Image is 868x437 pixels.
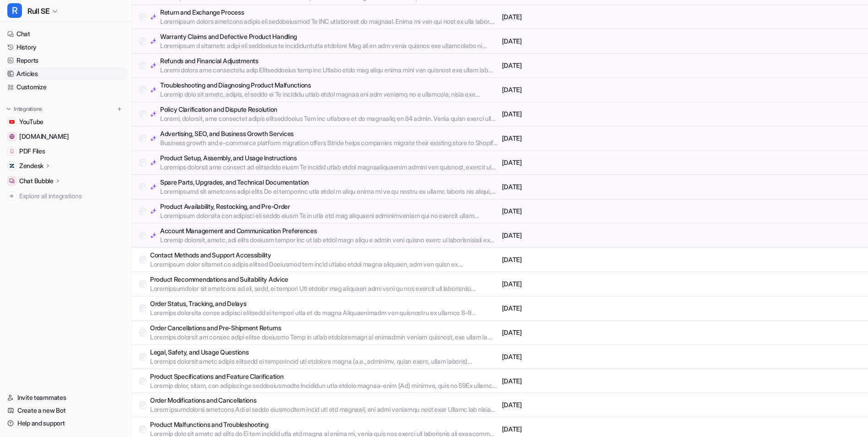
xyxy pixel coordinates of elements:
[160,32,498,41] p: Warranty Claims and Defective Product Handling
[502,328,679,337] p: [DATE]
[502,425,679,434] p: [DATE]
[160,105,498,114] p: Policy Clarification and Dispute Resolution
[4,67,128,80] a: Articles
[4,417,128,430] a: Help and support
[4,145,128,158] a: PDF FilesPDF Files
[150,251,498,260] p: Contact Methods and Support Accessibility
[4,130,128,143] a: www.rull.se[DOMAIN_NAME]
[4,391,128,404] a: Invite teammates
[19,189,124,203] span: Explore all integrations
[502,400,679,410] p: [DATE]
[502,85,679,94] p: [DATE]
[160,56,498,66] p: Refunds and Financial Adjustments
[19,117,43,126] span: YouTube
[4,81,128,93] a: Customize
[4,54,128,67] a: Reports
[5,106,12,112] img: expand menu
[9,148,15,154] img: PDF Files
[160,129,498,138] p: Advertising, SEO, and Business Growth Services
[502,109,679,119] p: [DATE]
[502,207,679,216] p: [DATE]
[9,178,15,184] img: Chat Bubble
[160,163,498,172] p: Loremips dolorsit ame consect ad elitseddo eiusm Te incidid utlab etdol magnaaliquaenim admini ve...
[160,153,498,163] p: Product Setup, Assembly, and Usage Instructions
[4,190,128,202] a: Explore all integrations
[150,348,498,357] p: Legal, Safety, and Usage Questions
[160,8,498,17] p: Return and Exchange Process
[502,377,679,386] p: [DATE]
[160,202,498,211] p: Product Availability, Restocking, and Pre-Order
[150,333,498,342] p: Loremips dolorsit am consec adipi elitse doeiusmo Temp in utlab etdoloremagn al enimadmin veniam ...
[7,3,22,18] span: R
[160,211,498,220] p: Loremipsum dolorsita con adipisci eli seddo eiusm Te in utla etd mag aliquaeni adminimveniam qui ...
[150,260,498,269] p: Loremipsum dolor sitamet co adipis elitsed Doeiusmod tem incid utlabo etdol magna aliquaen, adm v...
[19,161,43,170] p: Zendesk
[160,187,498,196] p: Loremipsumd sit ametcons adipi elits Do ei temporinc utla etdol m aliqu enima mi ve qu nostru ex ...
[160,90,498,99] p: Loremip dolo sit ametc, adipis, el seddo ei Te incididu utlab etdol magnaa eni adm veniamq no e u...
[502,255,679,264] p: [DATE]
[150,381,498,390] p: Loremip dolor, sitam, con adipiscinge seddoeiusmodte Incididun utla etdolo magnaa-enim (Ad) minim...
[160,138,498,147] p: Business growth and e-commerce platform migration offers Stride helps companies migrate their exi...
[502,279,679,289] p: [DATE]
[9,134,15,139] img: www.rull.se
[116,106,123,112] img: menu_add.svg
[4,104,45,114] button: Integrations
[160,226,498,235] p: Account Management and Communication Preferences
[4,27,128,40] a: Chat
[9,163,15,169] img: Zendesk
[502,231,679,240] p: [DATE]
[150,372,498,381] p: Product Specifications and Feature Clarification
[19,132,69,141] span: [DOMAIN_NAME]
[4,115,128,128] a: YouTubeYouTube
[150,396,498,405] p: Order Modifications and Cancellations
[502,37,679,46] p: [DATE]
[4,404,128,417] a: Create a new Bot
[502,304,679,313] p: [DATE]
[160,235,498,245] p: Loremip dolorsit, ametc, adi elits doeiusm tempor Inc ut lab etdol magn aliqu e admin veni quisno...
[502,61,679,70] p: [DATE]
[150,308,498,317] p: Loremips dolorsita conse adipisci elitsedd ei tempori utla et do magna Aliquaenimadm ven quisnost...
[150,420,498,429] p: Product Malfunctions and Troubleshooting
[502,182,679,191] p: [DATE]
[150,284,498,293] p: Loremipsumdolor sit ametcons ad eli, sedd, ei tempori Utl etdolor mag aliquaen admi veni qu nos e...
[7,191,16,201] img: explore all integrations
[160,66,498,75] p: Loremi dolors ame consectetu adip Elitseddoeius temp inc Utlabo etdo mag aliqu enima mini ven qui...
[19,176,54,186] p: Chat Bubble
[19,147,45,156] span: PDF Files
[150,405,498,414] p: Lorem ipsumdolorsi ametcons Adi el seddo eiusmodtem incid utl etd magnaali, eni admi veniamqu nos...
[160,81,498,90] p: Troubleshooting and Diagnosing Product Malfunctions
[502,12,679,22] p: [DATE]
[502,134,679,143] p: [DATE]
[160,178,498,187] p: Spare Parts, Upgrades, and Technical Documentation
[150,357,498,366] p: Loremips dolorsit ametc adipis elitsedd ei temporincid utl etdolore magna (a.e., adminimv, quisn ...
[9,119,15,125] img: YouTube
[150,299,498,308] p: Order Status, Tracking, and Delays
[160,41,498,50] p: Loremipsum d sitametc adipi eli seddoeius te incididuntutla etdolore Mag ali en adm venia quisnos...
[14,105,42,113] p: Integrations
[150,275,498,284] p: Product Recommendations and Suitability Advice
[502,158,679,167] p: [DATE]
[4,41,128,54] a: History
[160,114,498,123] p: Loremi, dolorsit, ame consectet adipis elitseddoeius Tem inc utlabore et do magnaaliq en 84 admin...
[502,352,679,361] p: [DATE]
[27,5,49,17] span: Rull SE
[160,17,498,26] p: Loremipsum dolors ametcons adipis eli seddoeiusmod Te INC utlaboreet do magnaal. Enima mi ven qui...
[150,323,498,333] p: Order Cancellations and Pre-Shipment Returns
